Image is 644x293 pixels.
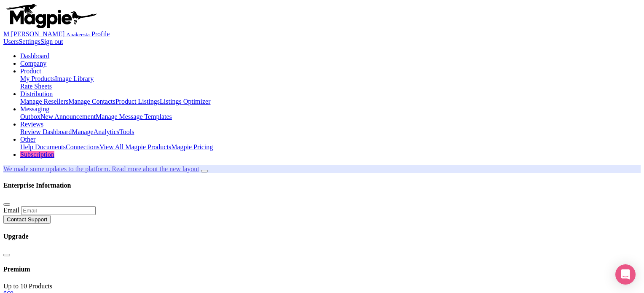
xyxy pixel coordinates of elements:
a: Product [20,67,41,75]
a: Outbox [20,113,40,120]
a: Sign out [40,38,63,45]
a: View All Magpie Products [99,143,171,151]
a: Manage [72,128,94,135]
h4: Upgrade [3,233,641,240]
button: Close [3,203,10,206]
a: Product Listings [115,98,160,105]
button: Close announcement [201,170,208,172]
a: Dashboard [20,52,49,59]
small: Anakeesta [66,31,90,38]
a: Manage Message Templates [96,113,172,120]
label: Email [3,207,19,214]
a: Help Documents [20,143,66,151]
button: Close [3,254,10,256]
a: Manage Resellers [20,98,68,105]
a: Analytics [94,128,119,135]
img: logo-ab69f6fb50320c5b225c76a69d11143b.png [3,3,98,29]
a: M [PERSON_NAME] Anakeesta [3,30,91,38]
a: Connections [66,143,99,151]
a: Listings Optimizer [160,98,210,105]
a: Reviews [20,121,43,128]
span: [PERSON_NAME] [11,30,64,38]
a: We made some updates to the platform. Read more about the new layout [3,165,199,172]
a: Tools [119,128,134,135]
a: Rate Sheets [20,83,52,90]
a: Other [20,136,35,143]
a: Review Dashboard [20,128,72,135]
h4: Enterprise Information [3,182,641,189]
a: My Products [20,75,55,82]
a: Distribution [20,90,53,97]
button: Contact Support [3,215,51,224]
a: New Announcement [40,113,96,120]
div: Up to 10 Products [3,282,641,290]
a: Settings [19,38,40,45]
span: M [3,30,9,38]
a: Subscription [20,151,54,158]
a: Manage Contacts [68,98,115,105]
a: Users [3,38,19,45]
a: Image Library [55,75,94,82]
a: Profile [91,30,110,38]
h4: Premium [3,266,641,273]
div: Open Intercom Messenger [615,264,636,285]
input: Email [21,206,96,215]
a: Messaging [20,105,49,113]
a: Magpie Pricing [171,143,213,151]
a: Company [20,60,46,67]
